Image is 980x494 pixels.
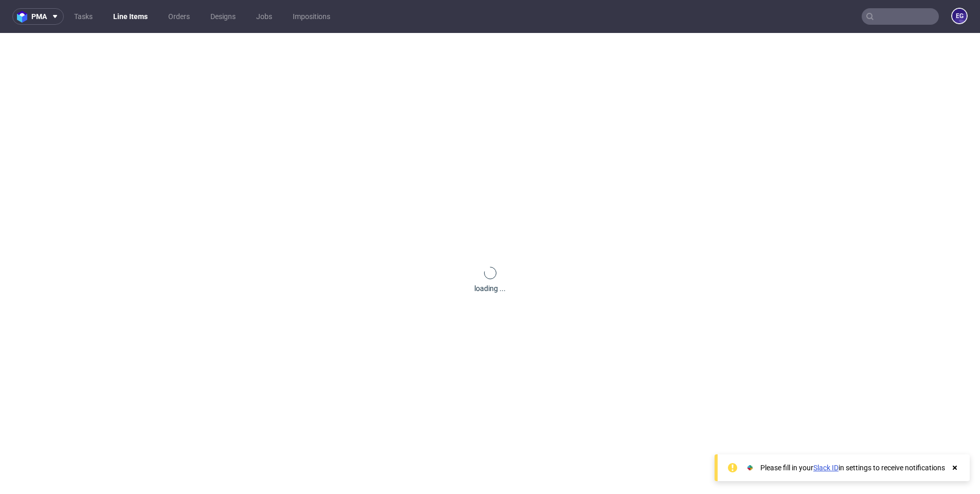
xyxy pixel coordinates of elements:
[17,11,31,23] img: logo
[745,463,755,473] img: Slack
[12,8,64,25] button: pma
[813,464,839,472] a: Slack ID
[68,8,99,25] a: Tasks
[287,8,336,25] a: Impositions
[760,463,945,473] div: Please fill in your in settings to receive notifications
[204,8,242,25] a: Designs
[952,9,967,23] figcaption: EG
[474,283,506,294] div: loading ...
[107,8,154,25] a: Line Items
[162,8,196,25] a: Orders
[250,8,278,25] a: Jobs
[31,13,47,20] span: pma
